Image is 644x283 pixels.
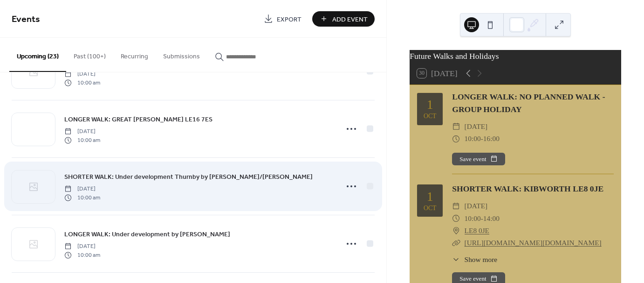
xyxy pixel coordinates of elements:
button: Past (100+) [66,38,113,71]
span: LONGER WALK: GREAT [PERSON_NAME] LE16 7ES [64,115,212,125]
span: - [481,212,483,225]
div: 1 [427,98,433,111]
span: - [481,133,483,145]
span: [DATE] [64,127,100,136]
button: Save event [452,153,505,166]
div: ​ [452,120,460,133]
span: 10:00 am [64,78,100,87]
span: 10:00 [465,133,481,145]
span: 10:00 am [64,193,100,202]
div: Future Walks and Holidays [410,50,621,62]
div: ​ [452,133,460,145]
div: 1 [427,190,433,203]
button: Submissions [156,38,207,71]
span: LONGER WALK: Under development by [PERSON_NAME] [64,230,230,240]
span: 16:00 [483,133,500,145]
span: [DATE] [465,200,488,212]
a: SHORTER WALK: Under development Thurnby by [PERSON_NAME]/[PERSON_NAME] [64,171,313,182]
div: Oct [424,205,437,212]
span: 10:00 am [64,136,100,144]
div: ​ [452,212,460,225]
span: Export [277,14,301,24]
div: ​ [452,200,460,212]
span: [DATE] [465,120,488,133]
div: ​ [452,254,460,265]
span: SHORTER WALK: Under development Thurnby by [PERSON_NAME]/[PERSON_NAME] [64,172,313,182]
span: Add Event [332,14,368,24]
a: LONGER WALK: GREAT [PERSON_NAME] LE16 7ES [64,114,212,125]
span: 10:00 [465,212,481,225]
button: Add Event [312,11,375,27]
div: ​ [452,225,460,237]
a: LONGER WALK: Under development by [PERSON_NAME] [64,229,230,240]
span: Events [12,10,40,28]
span: [DATE] [64,242,100,251]
a: SHORTER WALK: KIBWORTH LE8 0JE [452,184,603,193]
span: 10:00 am [64,251,100,259]
div: LONGER WALK: NO PLANNED WALK - GROUP HOLIDAY [452,91,614,115]
span: [DATE] [64,70,100,78]
a: LE8 0JE [465,225,489,237]
div: ​ [452,237,460,249]
span: 14:00 [483,212,500,225]
button: Upcoming (23) [9,38,66,72]
span: Show more [465,254,498,265]
span: [DATE] [64,185,100,193]
a: [URL][DOMAIN_NAME][DOMAIN_NAME] [465,239,602,247]
a: Export [257,11,308,27]
button: Recurring [113,38,156,71]
button: ​Show more [452,254,497,265]
div: Oct [424,113,437,120]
